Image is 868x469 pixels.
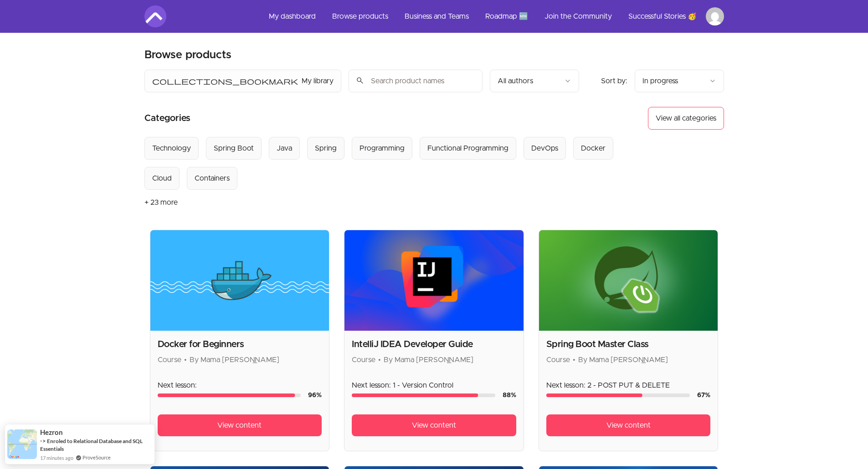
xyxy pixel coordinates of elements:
[144,190,178,215] button: + 23 more
[546,393,690,397] div: Course progress
[384,356,473,363] span: By Mama [PERSON_NAME]
[277,143,292,154] div: Java
[621,5,704,27] a: Successful Stories 🥳
[531,143,558,154] div: DevOps
[7,429,37,459] img: provesource social proof notification image
[40,438,143,452] a: Enroled to Relational Database and SQL Essentials
[352,414,516,436] a: View content
[539,230,718,331] img: Product image for Spring Boot Master Class
[546,338,711,351] h2: Spring Boot Master Class
[397,5,476,27] a: Business and Teams
[378,356,381,363] span: •
[144,5,166,27] img: Amigoscode logo
[697,392,710,398] span: 67 %
[262,5,724,27] nav: Main
[352,380,516,391] p: Next lesson: 1 - Version Control
[352,338,516,351] h2: IntelliJ IDEA Developer Guide
[315,143,337,154] div: Spring
[217,420,262,431] span: View content
[158,380,322,391] p: Next lesson:
[635,70,724,92] button: Product sort options
[352,356,375,363] span: Course
[158,414,322,436] a: View content
[325,5,395,27] a: Browse products
[546,414,711,436] a: View content
[352,393,495,397] div: Course progress
[546,356,570,363] span: Course
[581,143,606,154] div: Docker
[308,392,322,398] span: 96 %
[503,392,516,398] span: 88 %
[706,7,724,25] img: Profile image for Nikola Jovanovic
[427,143,508,154] div: Functional Programming
[195,173,230,184] div: Containers
[40,429,63,436] span: Hezron
[40,437,46,444] span: ->
[158,356,181,363] span: Course
[648,107,724,130] button: View all categories
[360,143,405,154] div: Programming
[144,107,190,130] h2: Categories
[214,143,254,154] div: Spring Boot
[184,356,187,363] span: •
[82,454,111,461] a: ProveSource
[152,143,191,154] div: Technology
[150,230,329,331] img: Product image for Docker for Beginners
[546,380,711,391] p: Next lesson: 2 - POST PUT & DELETE
[356,74,364,87] span: search
[144,48,231,62] h2: Browse products
[262,5,323,27] a: My dashboard
[344,230,524,331] img: Product image for IntelliJ IDEA Developer Guide
[190,356,279,363] span: By Mama [PERSON_NAME]
[412,420,456,431] span: View content
[573,356,575,363] span: •
[152,173,172,184] div: Cloud
[349,70,483,92] input: Search product names
[158,338,322,351] h2: Docker for Beginners
[601,77,627,85] span: Sort by:
[490,70,579,92] button: Filter by author
[158,393,301,397] div: Course progress
[40,454,73,462] span: 17 minutes ago
[152,76,298,86] span: collections_bookmark
[144,70,341,92] button: Filter by My library
[606,420,651,431] span: View content
[537,5,619,27] a: Join the Community
[478,5,535,27] a: Roadmap 🆕
[578,356,668,363] span: By Mama [PERSON_NAME]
